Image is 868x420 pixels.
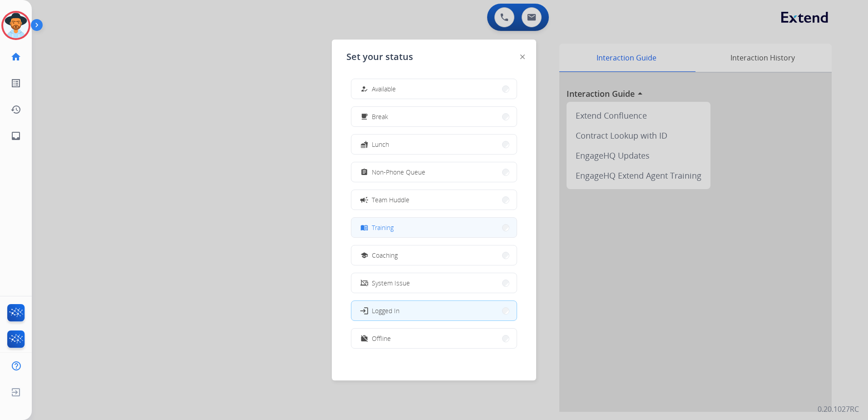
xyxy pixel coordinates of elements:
[351,135,517,154] button: Lunch
[818,404,859,415] p: 0.20.1027RC
[351,329,517,348] button: Offline
[360,85,368,93] mat-icon: how_to_reg
[10,104,21,115] mat-icon: history
[351,273,517,293] button: System Issue
[360,251,368,259] mat-icon: school
[360,224,368,231] mat-icon: menu_book
[360,140,368,148] mat-icon: fastfood
[360,279,368,287] mat-icon: phonelink_off
[351,218,517,237] button: Training
[372,334,391,343] span: Offline
[372,223,394,232] span: Training
[351,190,517,210] button: Team Huddle
[520,55,525,59] img: close-button
[10,51,21,62] mat-icon: home
[360,306,369,315] mat-icon: login
[372,167,425,177] span: Non-Phone Queue
[351,162,517,182] button: Non-Phone Queue
[372,84,396,94] span: Available
[3,13,29,38] img: avatar
[372,278,410,288] span: System Issue
[372,195,409,205] span: Team Huddle
[360,113,368,120] mat-icon: free_breakfast
[360,195,369,204] mat-icon: campaign
[360,335,368,342] mat-icon: work_off
[372,306,399,315] span: Logged In
[372,112,388,121] span: Break
[10,130,21,141] mat-icon: inbox
[351,79,517,99] button: Available
[351,301,517,320] button: Logged In
[372,250,398,260] span: Coaching
[10,78,21,89] mat-icon: list_alt
[346,50,413,63] span: Set your status
[372,140,389,149] span: Lunch
[351,107,517,126] button: Break
[360,168,368,176] mat-icon: assignment
[351,245,517,265] button: Coaching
